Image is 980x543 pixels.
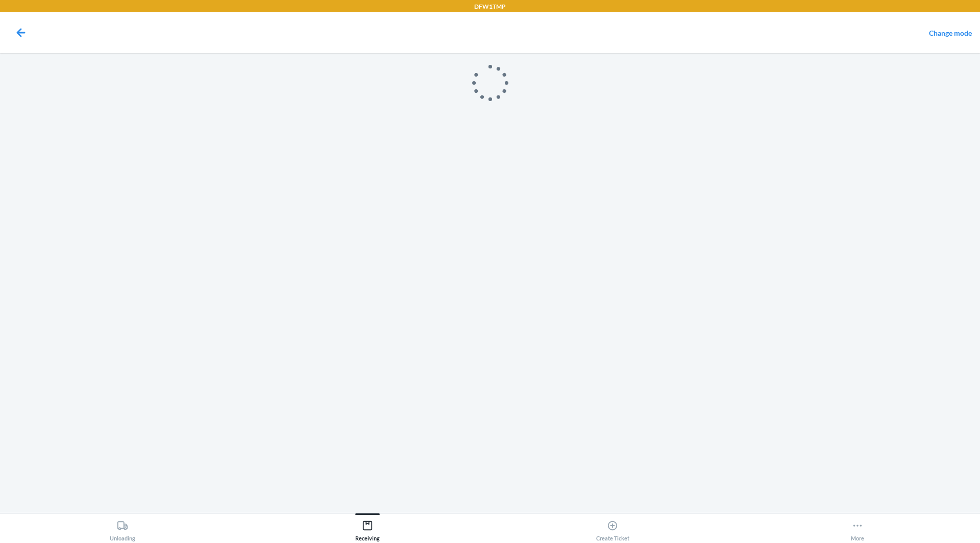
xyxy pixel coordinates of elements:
p: DFW1TMP [474,2,506,11]
a: Change mode [929,29,972,37]
div: Receiving [355,516,380,541]
div: More [851,516,864,541]
button: Receiving [245,513,490,541]
button: More [735,513,980,541]
div: Unloading [110,516,135,541]
button: Create Ticket [490,513,735,541]
div: Create Ticket [596,516,629,541]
